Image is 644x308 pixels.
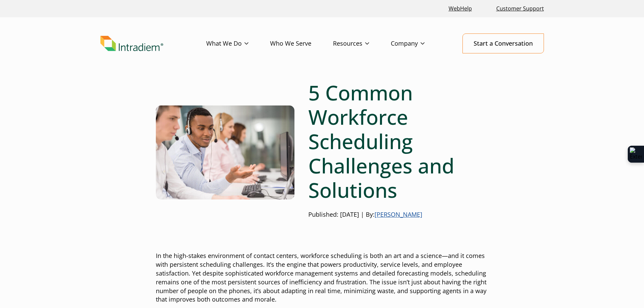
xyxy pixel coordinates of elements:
[156,252,488,304] p: In the high-stakes environment of contact centers, workforce scheduling is both an art and a scie...
[270,34,333,53] a: Who We Serve
[630,147,642,161] img: Extension Icon
[333,34,391,53] a: Resources
[462,33,544,53] a: Start a Conversation
[308,80,488,202] h1: 5 Common Workforce Scheduling Challenges and Solutions
[100,36,163,51] img: Intradiem
[446,1,475,16] a: Link opens in a new window
[391,34,446,53] a: Company
[308,210,488,219] p: Published: [DATE] | By:
[206,34,270,53] a: What We Do
[100,36,206,51] a: Link to homepage of Intradiem
[375,210,422,218] a: [PERSON_NAME]
[494,1,547,16] a: Customer Support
